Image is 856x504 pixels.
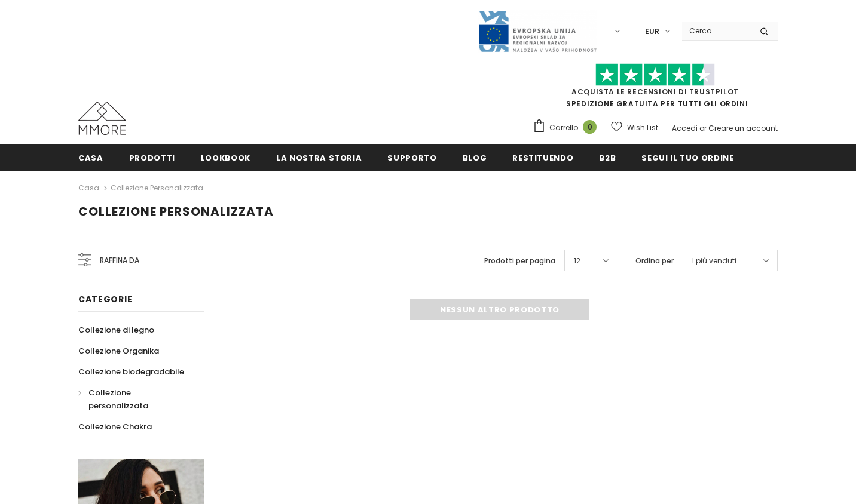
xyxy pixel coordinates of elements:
span: Segui il tuo ordine [641,152,733,164]
span: Lookbook [201,152,250,164]
span: Prodotti [129,152,175,164]
span: Carrello [549,122,578,134]
span: I più venduti [692,255,736,267]
a: Collezione Organika [78,340,159,361]
span: Collezione personalizzata [88,387,148,411]
a: Restituendo [512,144,573,171]
a: Collezione personalizzata [78,382,191,416]
span: Collezione biodegradabile [78,366,184,377]
span: Collezione di legno [78,324,154,336]
span: Restituendo [512,152,573,164]
span: Casa [78,152,103,164]
span: Collezione personalizzata [78,203,274,220]
a: Carrello 0 [533,119,603,137]
a: Javni Razpis [478,26,597,36]
span: Blog [463,152,487,164]
a: Blog [463,144,487,171]
img: Casi MMORE [78,102,126,135]
span: EUR [645,26,659,38]
a: supporto [387,144,436,171]
a: Prodotti [129,144,175,171]
span: 0 [583,120,597,134]
a: Collezione di legno [78,319,154,340]
img: Fidati di Pilot Stars [595,63,715,87]
label: Prodotti per pagina [484,255,555,267]
span: Categorie [78,293,132,305]
a: La nostra storia [276,144,362,171]
a: Acquista le recensioni di TrustPilot [571,87,739,97]
span: Collezione Chakra [78,421,152,432]
label: Ordina per [635,255,674,267]
span: La nostra storia [276,152,362,164]
img: Javni Razpis [478,10,597,53]
span: Raffina da [100,254,139,267]
a: Wish List [611,117,658,138]
span: B2B [599,152,616,164]
span: or [699,123,707,133]
a: Lookbook [201,144,250,171]
a: Casa [78,144,103,171]
span: supporto [387,152,436,164]
a: Casa [78,181,99,195]
input: Search Site [682,22,751,39]
a: Collezione personalizzata [111,183,203,193]
a: Accedi [672,123,698,133]
span: SPEDIZIONE GRATUITA PER TUTTI GLI ORDINI [533,69,778,109]
span: Collezione Organika [78,345,159,357]
a: Collezione Chakra [78,416,152,437]
a: B2B [599,144,616,171]
span: 12 [574,255,580,267]
a: Collezione biodegradabile [78,361,184,382]
a: Creare un account [708,123,778,133]
a: Segui il tuo ordine [641,144,733,171]
span: Wish List [627,122,658,134]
